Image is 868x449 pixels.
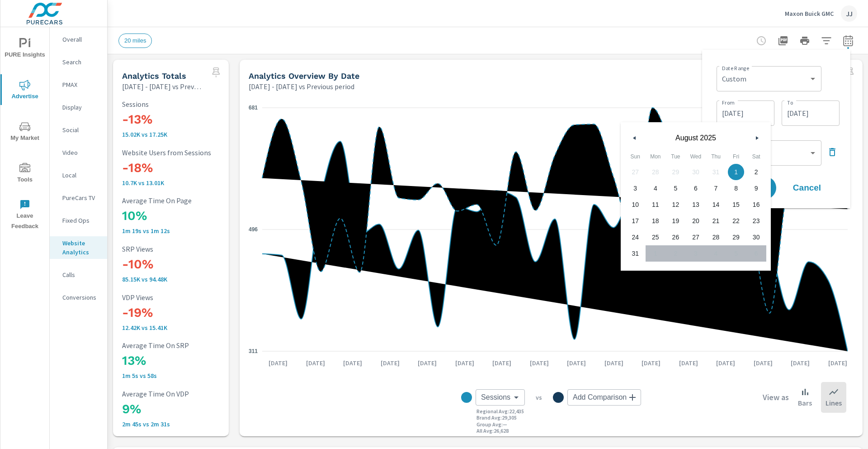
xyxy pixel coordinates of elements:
p: 1m 5s vs 58s [122,372,241,379]
p: [DATE] [635,358,667,368]
p: [DATE] - [DATE] vs Previous period [122,81,202,92]
button: 24 [625,229,646,245]
button: 16 [746,196,766,213]
span: Leave Feedback [3,199,47,232]
h3: -13% [122,112,241,127]
button: 6 [686,180,706,196]
span: Mon [646,149,666,164]
span: Add Comparison [573,393,627,402]
p: Calls [62,270,100,279]
span: 21 [712,213,720,229]
text: 496 [249,226,258,233]
p: [DATE] [784,358,816,368]
p: Average Time On VDP [122,390,241,398]
p: vs [525,393,553,401]
p: Maxon Buick GMC [785,10,834,18]
p: Brand Avg : 29,305 [476,415,517,421]
button: 3 [625,180,646,196]
div: PMAX [50,78,107,91]
p: [DATE] [822,358,854,368]
p: [DATE] [598,358,630,368]
p: Website Users from Sessions [122,148,241,157]
p: Conversions [62,293,100,302]
p: [DATE] [710,358,741,368]
div: PureCars TV [50,191,107,205]
p: PMAX [62,80,100,89]
button: 14 [706,196,726,213]
button: Select Date Range [839,32,857,50]
h3: -18% [122,160,241,176]
button: 8 [726,180,746,196]
button: 12 [665,196,686,213]
button: 18 [646,213,666,229]
span: 7 [714,180,718,196]
h6: View as [763,393,789,402]
button: 25 [646,229,666,245]
text: 681 [249,105,258,111]
button: 11 [646,196,666,213]
div: Display [50,100,107,114]
div: Sessions [476,389,525,406]
p: Bars [798,397,812,408]
button: 1 [726,164,746,180]
span: 19 [672,213,679,229]
button: 26 [665,229,686,245]
p: Website Analytics [62,239,100,257]
p: Local [62,171,100,180]
span: PURE Insights [3,38,47,60]
h3: 13% [122,353,241,368]
span: Advertise [3,80,47,102]
button: 27 [686,229,706,245]
div: Video [50,146,107,159]
span: 16 [753,196,760,213]
div: Fixed Ops [50,214,107,227]
p: Average Time On Page [122,196,241,205]
p: Sessions [122,100,241,108]
p: VDP Views [122,293,241,301]
button: 28 [706,229,726,245]
button: 30 [746,229,766,245]
p: 2m 45s vs 2m 31s [122,420,241,428]
span: Cancel [789,184,825,192]
p: [DATE] [449,358,481,368]
button: 10 [625,196,646,213]
span: 20 miles [119,37,151,44]
text: 311 [249,348,258,354]
p: Regional Avg : 22,435 [476,408,524,415]
span: 18 [652,213,659,229]
p: Group Avg : — [476,421,507,428]
h5: Analytics Overview By Date [249,71,359,81]
span: 27 [692,229,699,245]
div: Calls [50,268,107,282]
span: August 2025 [642,134,750,142]
p: Display [62,103,100,112]
div: Overall [50,33,107,46]
p: [DATE] [337,358,368,368]
p: Overall [62,35,100,44]
span: 14 [712,196,720,213]
button: 7 [706,180,726,196]
span: 25 [652,229,659,245]
p: PureCars TV [62,193,100,202]
span: Sun [625,149,646,164]
button: 13 [686,196,706,213]
p: All Avg : 26,628 [476,428,509,434]
p: 10.7K vs 13.01K [122,179,241,186]
p: [DATE] [561,358,592,368]
p: Search [62,57,100,67]
span: 23 [753,213,760,229]
p: [DATE] [673,358,704,368]
button: 4 [646,180,666,196]
p: 12,420 vs 15,414 [122,324,241,331]
button: 9 [746,180,766,196]
span: 1 [734,164,738,180]
p: 15,024 vs 17,252 [122,131,241,138]
span: 29 [732,229,740,245]
h3: 10% [122,208,241,224]
div: JJ [841,5,857,22]
span: Tue [665,149,686,164]
p: Social [62,125,100,134]
button: 21 [706,213,726,229]
div: Search [50,55,107,69]
p: 1m 19s vs 1m 12s [122,227,241,234]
